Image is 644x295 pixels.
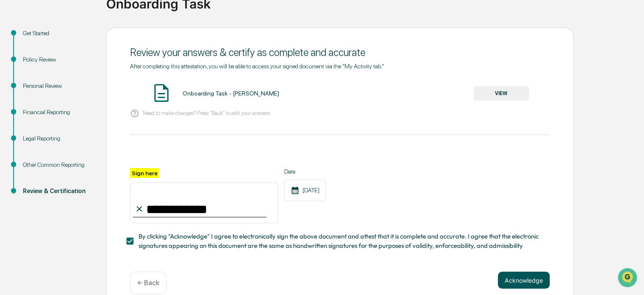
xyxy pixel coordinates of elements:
[284,168,326,175] label: Date
[284,180,326,201] div: [DATE]
[23,160,93,169] div: Other Common Reporting
[29,65,139,73] div: Start new chat
[29,73,107,80] div: We're available if you need us!
[23,81,93,90] div: Personal Review
[5,103,58,118] a: 🖐️Preclearance
[17,123,54,131] span: Data Lookup
[151,82,172,104] img: Document Icon
[8,107,15,114] div: 🖐️
[144,67,155,77] button: Start new chat
[474,86,529,101] button: VIEW
[130,63,384,70] span: After completing this attestation, you will be able to access your signed document via the "My Ac...
[137,279,159,287] p: ← Back
[130,168,159,178] label: Sign here
[8,65,24,80] img: 1746055101610-c473b297-6a78-478c-a979-82029cc54cd1
[183,90,279,97] div: Onboarding Task - [PERSON_NAME]
[23,108,93,117] div: Financial Reporting
[85,143,103,150] span: Pylon
[62,107,68,114] div: 🗄️
[498,272,550,289] button: Acknowledge
[5,119,57,135] a: 🔎Data Lookup
[130,46,550,59] div: Review your answers & certify as complete and accurate
[8,17,155,31] p: How can we help?
[60,143,103,150] a: Powered byPylon
[23,29,93,38] div: Get Started
[8,124,15,130] div: 🔎
[143,110,270,116] p: Need to make changes? Press "Back" to edit your answers
[17,107,55,115] span: Preclearance
[58,103,109,118] a: 🗄️Attestations
[138,232,543,251] span: By clicking "Acknowledge" I agree to electronically sign the above document and attest that it is...
[23,187,93,196] div: Review & Certification
[617,267,640,290] iframe: Open customer support
[70,107,105,115] span: Attestations
[23,134,93,143] div: Legal Reporting
[23,55,93,64] div: Policy Review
